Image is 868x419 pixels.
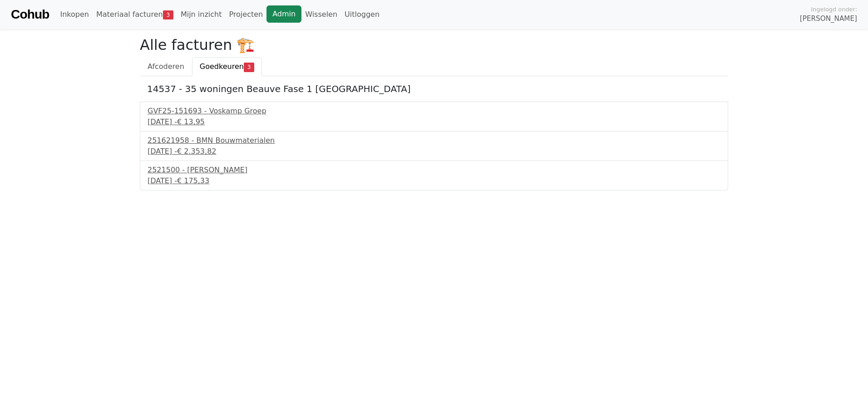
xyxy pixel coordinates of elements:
[225,5,266,24] a: Projecten
[148,117,720,127] div: [DATE] -
[56,5,92,24] a: Inkopen
[177,5,226,24] a: Mijn inzicht
[301,5,341,24] a: Wisselen
[200,62,244,71] span: Goedkeuren
[244,63,254,72] span: 3
[177,117,205,126] span: € 13,95
[148,106,720,127] a: GVF25-151693 - Voskamp Groep[DATE] -€ 13,95
[177,176,209,185] span: € 175,33
[11,4,49,25] a: Cohub
[148,146,720,157] div: [DATE] -
[266,5,301,23] a: Admin
[148,165,720,175] div: 2521500 - [PERSON_NAME]
[140,36,728,54] h2: Alle facturen 🏗️
[148,165,720,186] a: 2521500 - [PERSON_NAME][DATE] -€ 175,33
[140,57,192,76] a: Afcoderen
[163,10,173,19] span: 3
[147,83,721,94] h5: 14537 - 35 woningen Beauve Fase 1 [GEOGRAPHIC_DATA]
[148,135,720,157] a: 251621958 - BMN Bouwmaterialen[DATE] -€ 2.353,82
[177,147,217,156] span: € 2.353,82
[800,14,857,24] span: [PERSON_NAME]
[148,135,720,146] div: 251621958 - BMN Bouwmaterialen
[148,175,720,186] div: [DATE] -
[148,62,184,71] span: Afcoderen
[192,57,262,76] a: Goedkeuren3
[148,106,720,117] div: GVF25-151693 - Voskamp Groep
[811,5,857,14] span: Ingelogd onder:
[93,5,177,24] a: Materiaal facturen3
[341,5,383,24] a: Uitloggen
